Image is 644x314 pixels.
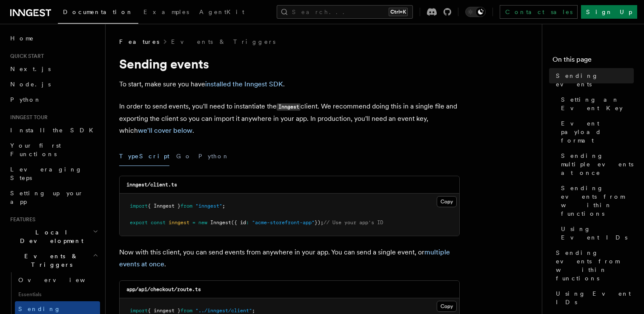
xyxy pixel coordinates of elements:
a: Documentation [58,3,138,24]
span: ; [222,203,225,209]
code: Inngest [277,103,301,111]
a: Sending events from within functions [552,245,634,286]
button: Python [198,147,229,166]
span: new [198,220,207,226]
span: from [180,308,192,314]
p: To start, make sure you have . [119,78,460,90]
span: Inngest tour [7,114,48,121]
span: Your first Functions [10,142,61,157]
span: Overview [18,277,106,283]
a: Setting up your app [7,186,100,209]
span: }); [315,220,323,226]
span: Documentation [63,9,133,15]
a: multiple events at once [119,248,450,268]
span: const [151,220,166,226]
button: Copy [437,301,457,312]
span: "acme-storefront-app" [252,220,315,226]
a: Sending events from within functions [558,180,634,221]
a: Sign Up [581,5,637,19]
a: Setting an Event Key [558,92,634,116]
span: Local Development [7,228,93,245]
span: ({ id [231,220,246,226]
a: Install the SDK [7,123,100,138]
span: Sending events from within functions [556,248,634,283]
span: Event payload format [561,119,634,145]
a: Examples [138,3,194,23]
span: Inngest [210,220,231,226]
span: Sending events from within functions [561,184,634,218]
a: Your first Functions [7,138,100,162]
button: Local Development [7,225,100,248]
a: we'll cover below [138,126,192,134]
span: Using Event IDs [561,225,634,242]
span: Features [119,37,159,46]
span: import [130,203,148,209]
span: Events & Triggers [7,252,93,269]
a: Sending multiple events at once [558,148,634,180]
span: "../inngest/client" [195,308,252,314]
a: Home [7,31,100,46]
span: "inngest" [195,203,222,209]
a: Python [7,92,100,107]
kbd: Ctrl+K [389,8,408,16]
a: Using Event IDs [552,286,634,310]
code: inngest/client.ts [126,182,177,188]
button: TypeScript [119,147,169,166]
span: Node.js [10,81,51,88]
button: Go [176,147,192,166]
a: Event payload format [558,116,634,148]
span: Sending multiple events at once [561,151,634,177]
p: In order to send events, you'll need to instantiate the client. We recommend doing this in a sing... [119,100,460,137]
p: Now with this client, you can send events from anywhere in your app. You can send a single event,... [119,246,460,270]
span: { inngest } [148,308,180,314]
span: Python [10,96,41,103]
a: Events & Triggers [171,37,275,46]
h4: On this page [552,54,634,68]
span: Leveraging Steps [10,166,82,181]
span: = [192,220,195,226]
code: app/api/checkout/route.ts [126,286,201,292]
a: AgentKit [194,3,249,23]
span: { Inngest } [148,203,180,209]
span: export [130,220,148,226]
span: import [130,308,148,314]
span: Home [10,34,34,43]
span: Examples [143,9,189,15]
span: inngest [169,220,189,226]
span: from [180,203,192,209]
span: ; [252,308,255,314]
a: Leveraging Steps [7,162,100,186]
a: Sending events [552,68,634,92]
button: Copy [437,196,457,207]
a: Using Event IDs [558,221,634,245]
span: Features [7,216,35,223]
span: Using Event IDs [556,289,634,306]
span: Sending events [556,71,634,88]
span: Setting up your app [10,190,83,205]
span: // Use your app's ID [323,220,383,226]
a: installed the Inngest SDK [205,80,283,88]
a: Contact sales [500,5,578,19]
span: AgentKit [199,9,244,15]
span: Setting an Event Key [561,95,634,112]
span: : [246,220,249,226]
a: Overview [15,272,100,288]
button: Toggle dark mode [465,7,486,17]
span: Install the SDK [10,127,98,134]
a: Next.js [7,61,100,77]
button: Events & Triggers [7,248,100,272]
a: Node.js [7,77,100,92]
span: Next.js [10,66,51,72]
button: Search...Ctrl+K [277,5,413,19]
span: Essentials [15,288,100,301]
span: Quick start [7,53,44,60]
h1: Sending events [119,56,460,71]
